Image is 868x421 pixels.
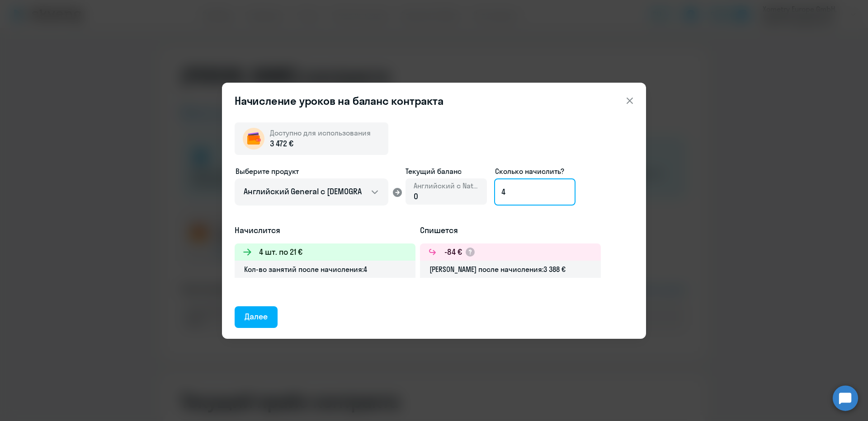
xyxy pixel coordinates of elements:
div: Кол-во занятий после начисления: 4 [235,261,415,278]
span: Сколько начислить? [495,167,564,176]
span: Доступно для использования [270,128,371,137]
header: Начисление уроков на баланс контракта [222,94,646,108]
h5: Спишется [420,225,601,236]
span: 0 [414,191,418,201]
img: wallet-circle.png [243,128,264,150]
h3: -84 € [444,246,462,258]
button: Далее [235,306,278,328]
span: Текущий баланс [406,166,487,177]
span: Английский с Native [414,181,479,191]
span: 3 472 € [270,138,293,150]
h3: 4 шт. по 21 € [259,246,302,258]
h5: Начислится [235,225,415,236]
div: [PERSON_NAME] после начисления: 3 388 € [420,261,601,278]
div: Далее [245,311,268,323]
span: Выберите продукт [236,167,299,176]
